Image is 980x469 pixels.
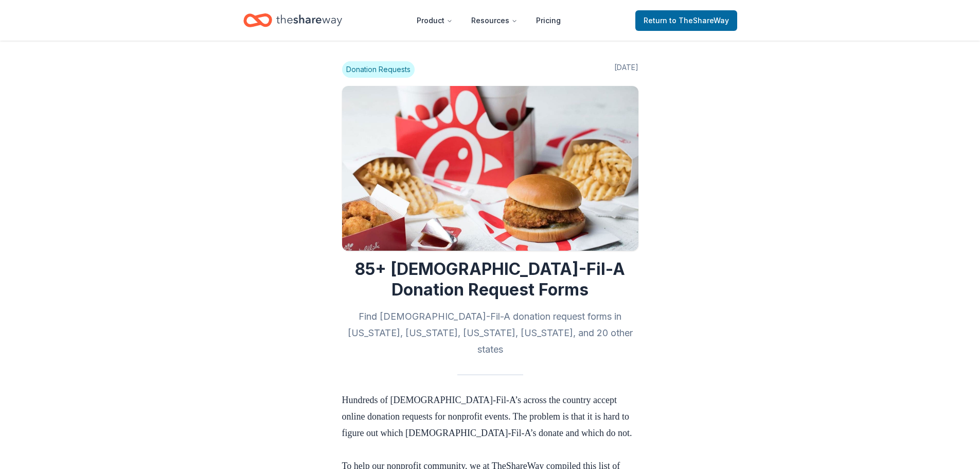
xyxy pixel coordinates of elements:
h1: 85+ [DEMOGRAPHIC_DATA]-Fil-A Donation Request Forms [342,259,638,300]
a: Returnto TheShareWay [635,10,737,31]
a: Home [243,8,342,32]
span: [DATE] [614,61,638,78]
img: Image for 85+ Chick-Fil-A Donation Request Forms [342,86,638,251]
button: Resources [463,10,526,31]
a: Pricing [528,10,569,31]
span: to TheShareWay [669,16,729,25]
span: Return [644,14,729,27]
span: Donation Requests [342,61,415,78]
nav: Main [408,8,569,32]
p: Hundreds of [DEMOGRAPHIC_DATA]-Fil-A’s across the country accept online donation requests for non... [342,392,638,458]
h2: Find [DEMOGRAPHIC_DATA]-Fil-A donation request forms in [US_STATE], [US_STATE], [US_STATE], [US_S... [342,308,638,358]
button: Product [408,10,461,31]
